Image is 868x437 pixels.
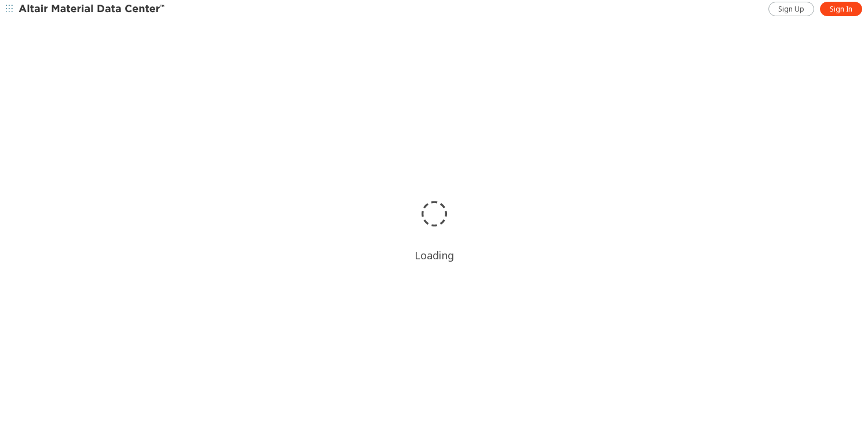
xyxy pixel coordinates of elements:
[19,3,166,15] img: Altair Material Data Center
[778,5,804,14] span: Sign Up
[830,5,852,14] span: Sign In
[820,2,862,16] a: Sign In
[768,2,814,16] a: Sign Up
[415,248,454,262] div: Loading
